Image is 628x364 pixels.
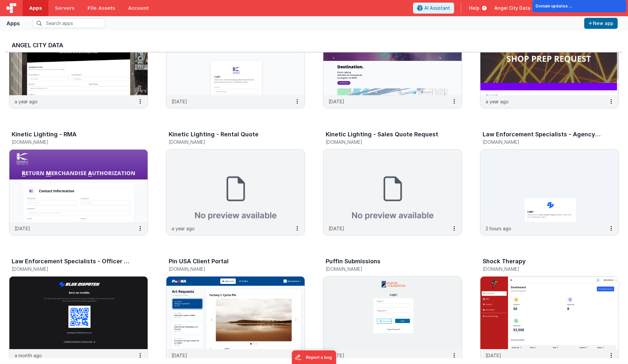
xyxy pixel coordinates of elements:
[413,3,454,14] button: AI Assistant
[12,258,130,265] h3: Law Enforcement Specialists - Officer Portal
[12,140,132,144] h5: [DOMAIN_NAME]
[169,258,229,265] h3: Pin USA Client Portal
[326,258,380,265] h3: Puffin Submissions
[326,267,446,271] h5: [DOMAIN_NAME]
[6,19,20,27] div: Apps
[469,5,479,11] span: Help
[33,18,105,28] input: Search apps
[494,5,623,11] button: Angel City Data — [EMAIL_ADDRESS][DOMAIN_NAME]
[483,267,603,271] h5: [DOMAIN_NAME]
[486,98,509,105] p: a year ago
[169,140,289,144] h5: [DOMAIN_NAME]
[15,352,42,359] p: a month ago
[169,131,259,138] h3: Kinetic Lighting - Rental Quote
[326,140,446,144] h5: [DOMAIN_NAME]
[536,3,623,9] div: Domain updates ...
[483,140,603,144] h5: [DOMAIN_NAME]
[169,267,289,271] h5: [DOMAIN_NAME]
[326,131,438,138] h3: Kinetic Lighting - Sales Quote Request
[15,98,38,105] p: a year ago
[329,352,344,359] p: [DATE]
[12,267,132,271] h5: [DOMAIN_NAME]
[29,5,42,11] span: Apps
[424,5,450,11] span: AI Assistant
[12,42,616,49] h3: Angel City Data
[584,18,618,29] button: New app
[172,225,195,232] p: a year ago
[172,98,187,105] p: [DATE]
[172,352,187,359] p: [DATE]
[494,5,536,11] span: Angel City Data —
[88,5,115,11] span: File Assets
[12,131,77,138] h3: Kinetic Lighting - RMA
[329,225,344,232] p: [DATE]
[329,98,344,105] p: [DATE]
[483,131,601,138] h3: Law Enforcement Specialists - Agency Portal
[55,5,74,11] span: Servers
[486,225,511,232] p: 2 hours ago
[483,258,526,265] h3: Shock Therapy
[292,350,336,364] iframe: Marker.io feedback button
[15,225,30,232] p: [DATE]
[486,352,501,359] p: [DATE]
